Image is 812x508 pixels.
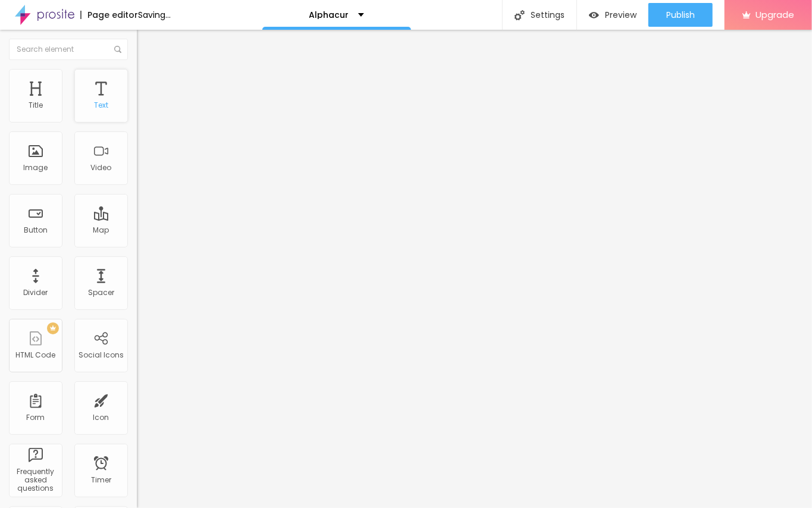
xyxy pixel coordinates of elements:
[12,468,59,493] div: Frequently asked questions
[648,3,713,27] button: Publish
[138,11,171,19] div: Saving...
[16,351,56,359] div: HTML Code
[91,164,112,172] div: Video
[577,3,648,27] button: Preview
[29,101,43,109] div: Title
[27,413,45,422] div: Form
[91,476,111,484] div: Timer
[94,101,108,109] div: Text
[309,11,349,19] p: Alphacur
[9,39,128,60] input: Search element
[24,164,48,172] div: Image
[666,10,695,20] span: Publish
[24,289,48,297] div: Divider
[93,226,109,234] div: Map
[24,226,48,234] div: Button
[137,30,812,508] iframe: Editor
[80,11,138,19] div: Page editor
[79,351,124,359] div: Social Icons
[515,10,525,20] img: Icone
[88,289,114,297] div: Spacer
[114,46,121,53] img: Icone
[589,10,599,20] img: view-1.svg
[93,413,109,422] div: Icon
[755,10,794,20] span: Upgrade
[605,10,637,20] span: Preview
